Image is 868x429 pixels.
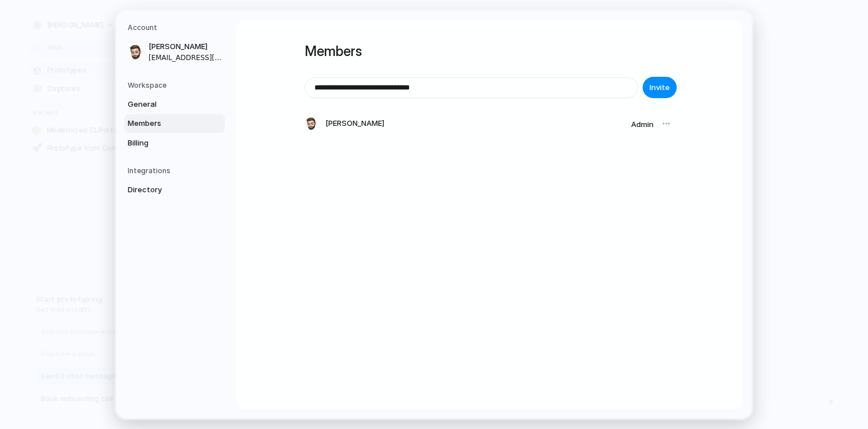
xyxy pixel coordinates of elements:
[650,81,670,93] span: Invite
[124,114,225,133] a: Members
[128,137,202,148] span: Billing
[124,38,225,66] a: [PERSON_NAME][EMAIL_ADDRESS][DOMAIN_NAME]
[124,95,225,113] a: General
[631,120,654,129] span: Admin
[128,166,225,176] h5: Integrations
[305,41,674,62] h1: Members
[128,98,202,110] span: General
[128,118,202,129] span: Members
[128,80,225,90] h5: Workspace
[325,118,384,129] span: [PERSON_NAME]
[643,77,677,98] button: Invite
[128,23,225,33] h5: Account
[149,52,222,62] span: [EMAIL_ADDRESS][DOMAIN_NAME]
[124,181,225,199] a: Directory
[124,133,225,152] a: Billing
[149,41,222,53] span: [PERSON_NAME]
[128,184,202,196] span: Directory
